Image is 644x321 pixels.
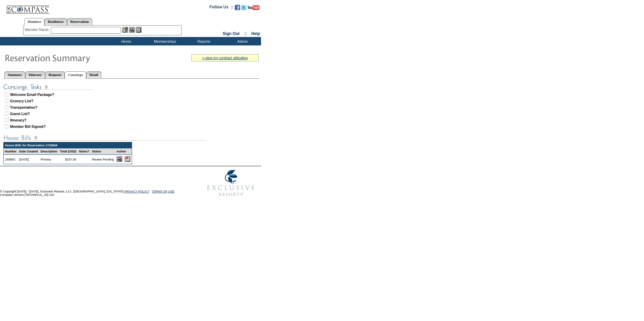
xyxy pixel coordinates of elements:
[223,31,239,36] a: Sign Out
[248,7,260,11] a: Subscribe to our YouTube Channel
[184,37,222,45] td: Reports
[251,31,260,36] a: Help
[241,5,247,10] img: Follow us on Twitter
[39,155,59,164] td: Primary
[39,148,59,155] td: Description
[18,155,39,164] td: [DATE]
[4,142,132,148] td: House Bills for Reservation 1733869
[129,27,135,33] img: View
[25,27,51,33] div: Member Name:
[10,93,54,97] strong: Welcome Email Package?
[222,37,261,45] td: Admin
[202,56,248,60] a: » view my contract utilization
[235,5,240,10] img: Become our fan on Facebook
[77,148,91,155] td: Notes?
[201,166,261,200] img: Exclusive Resorts
[152,190,175,193] a: TERMS OF USE
[3,83,92,91] img: subTtlConTasks.gif
[244,31,247,36] span: ::
[59,148,77,155] td: Total (USD)
[106,37,145,45] td: Home
[210,4,233,12] td: Follow Us ::
[91,148,115,155] td: Status
[115,148,132,155] td: Action
[10,99,33,103] strong: Grocery List?
[241,7,247,11] a: Follow us on Twitter
[65,71,86,79] a: Concierge
[10,105,37,109] strong: Transportation?
[248,5,260,10] img: Subscribe to our YouTube Channel
[122,27,128,33] img: b_edit.gif
[10,112,30,116] strong: Guest List?
[4,71,25,78] a: Summary
[86,71,102,78] a: Detail
[45,71,65,78] a: Requests
[4,155,18,164] td: 258893
[145,37,184,45] td: Memberships
[235,7,240,11] a: Become our fan on Facebook
[59,155,77,164] td: $157.50
[25,71,45,78] a: Itinerary
[67,18,92,25] a: Reservations
[10,124,45,129] strong: Member Bill Signed?
[124,190,149,193] a: PRIVACY POLICY
[18,148,39,155] td: Date Created
[10,118,27,122] strong: Itinerary?
[136,27,141,33] img: Reservations
[44,18,67,25] a: Residences
[91,155,115,164] td: Review Pending
[24,18,45,26] a: Members
[4,148,18,155] td: Number
[4,51,139,64] img: Reservaton Summary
